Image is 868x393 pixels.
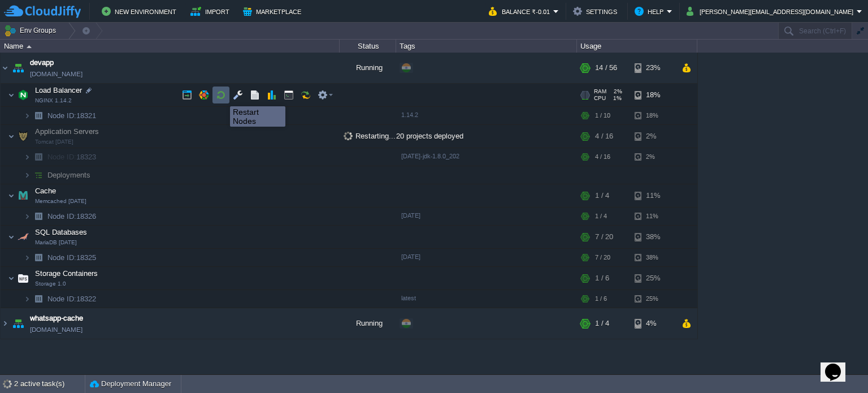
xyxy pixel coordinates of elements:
[46,294,98,304] span: 18322
[46,253,98,262] a: Node ID:18325
[397,40,576,53] div: Tags
[35,97,72,104] span: NGINX 1.14.2
[595,290,607,308] div: 1 / 6
[34,269,99,278] a: Storage ContainersStorage 1.0
[15,226,31,248] img: AMDAwAAAACH5BAEAAAAALAAAAAABAAEAAAICRAEAOw==
[102,5,180,18] button: New Environment
[687,5,857,18] button: [PERSON_NAME][EMAIL_ADDRESS][DOMAIN_NAME]
[24,208,31,225] img: AMDAwAAAACH5BAEAAAAALAAAAAABAAEAAAICRAEAOw==
[401,253,420,260] span: [DATE]
[46,211,98,221] a: Node ID:18326
[30,313,83,324] a: whatsapp-cache
[595,148,610,166] div: 4 / 16
[340,40,396,53] div: Status
[821,348,857,382] iframe: chat widget
[24,290,31,308] img: AMDAwAAAACH5BAEAAAAALAAAAAABAAEAAAICRAEAOw==
[34,127,101,136] a: Application ServersTomcat [DATE]
[24,166,31,184] img: AMDAwAAAACH5BAEAAAAALAAAAAABAAEAAAICRAEAOw==
[34,127,101,136] span: Application Servers
[31,148,46,166] img: AMDAwAAAACH5BAEAAAAALAAAAAABAAEAAAICRAEAOw==
[233,107,283,126] div: Restart Nodes
[595,308,609,339] div: 1 / 4
[47,212,76,221] span: Node ID:
[594,95,606,102] span: CPU
[635,107,671,124] div: 18%
[24,249,31,266] img: AMDAwAAAACH5BAEAAAAALAAAAAABAAEAAAICRAEAOw==
[635,308,671,339] div: 4%
[243,5,305,18] button: Marketplace
[46,294,98,304] a: Node ID:18322
[401,153,459,159] span: [DATE]-jdk-1.8.0_202
[35,280,66,287] span: Storage 1.0
[47,153,76,161] span: Node ID:
[595,125,613,148] div: 4 / 16
[34,269,99,278] span: Storage Containers
[595,107,610,124] div: 1 / 10
[46,211,98,221] span: 18326
[635,84,671,106] div: 18%
[24,148,31,166] img: AMDAwAAAACH5BAEAAAAALAAAAAABAAEAAAICRAEAOw==
[30,324,83,335] span: [DOMAIN_NAME]
[344,132,396,140] span: Restarting...
[635,226,671,248] div: 38%
[635,184,671,207] div: 11%
[595,53,617,83] div: 14 / 56
[31,107,46,124] img: AMDAwAAAACH5BAEAAAAALAAAAAABAAEAAAICRAEAOw==
[90,378,171,390] button: Deployment Manager
[1,40,339,53] div: Name
[24,107,31,124] img: AMDAwAAAACH5BAEAAAAALAAAAAABAAEAAAICRAEAOw==
[46,111,98,120] span: 18321
[340,53,396,83] div: Running
[47,111,76,120] span: Node ID:
[31,208,46,225] img: AMDAwAAAACH5BAEAAAAALAAAAAABAAEAAAICRAEAOw==
[8,267,15,290] img: AMDAwAAAACH5BAEAAAAALAAAAAABAAEAAAICRAEAOw==
[1,308,10,339] img: AMDAwAAAACH5BAEAAAAALAAAAAABAAEAAAICRAEAOw==
[46,253,98,262] span: 18325
[401,295,416,301] span: latest
[1,53,10,83] img: AMDAwAAAACH5BAEAAAAALAAAAAABAAEAAAICRAEAOw==
[31,166,46,184] img: AMDAwAAAACH5BAEAAAAALAAAAAABAAEAAAICRAEAOw==
[610,95,622,102] span: 1%
[4,23,60,38] button: Env Groups
[10,53,26,83] img: AMDAwAAAACH5BAEAAAAALAAAAAABAAEAAAICRAEAOw==
[35,239,77,246] span: MariaDB [DATE]
[31,290,46,308] img: AMDAwAAAACH5BAEAAAAALAAAAAABAAEAAAICRAEAOw==
[47,295,76,303] span: Node ID:
[34,85,84,95] span: Load Balancer
[15,267,31,290] img: AMDAwAAAACH5BAEAAAAALAAAAAABAAEAAAICRAEAOw==
[30,57,54,68] a: devapp
[35,139,73,145] span: Tomcat [DATE]
[635,53,671,83] div: 23%
[35,198,86,205] span: Memcached [DATE]
[595,226,613,248] div: 7 / 20
[595,249,610,266] div: 7 / 20
[34,228,89,236] a: SQL DatabasesMariaDB [DATE]
[190,5,233,18] button: Import
[34,187,58,195] a: CacheMemcached [DATE]
[635,290,671,308] div: 25%
[27,45,32,48] img: AMDAwAAAACH5BAEAAAAALAAAAAABAAEAAAICRAEAOw==
[46,111,98,120] a: Node ID:18321
[401,111,418,118] span: 1.14.2
[595,208,607,225] div: 1 / 4
[8,84,15,106] img: AMDAwAAAACH5BAEAAAAALAAAAAABAAEAAAICRAEAOw==
[8,125,15,148] img: AMDAwAAAACH5BAEAAAAALAAAAAABAAEAAAICRAEAOw==
[34,86,84,94] a: Load BalancerNGINX 1.14.2
[4,5,81,19] img: CloudJiffy
[635,148,671,166] div: 2%
[635,208,671,225] div: 11%
[34,227,89,237] span: SQL Databases
[611,88,622,95] span: 2%
[15,184,31,207] img: AMDAwAAAACH5BAEAAAAALAAAAAABAAEAAAICRAEAOw==
[401,212,420,219] span: [DATE]
[46,170,92,180] a: Deployments
[573,5,620,18] button: Settings
[46,152,98,162] span: 18323
[635,125,671,148] div: 2%
[14,375,85,393] div: 2 active task(s)
[10,308,26,339] img: AMDAwAAAACH5BAEAAAAALAAAAAABAAEAAAICRAEAOw==
[340,308,396,339] div: Running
